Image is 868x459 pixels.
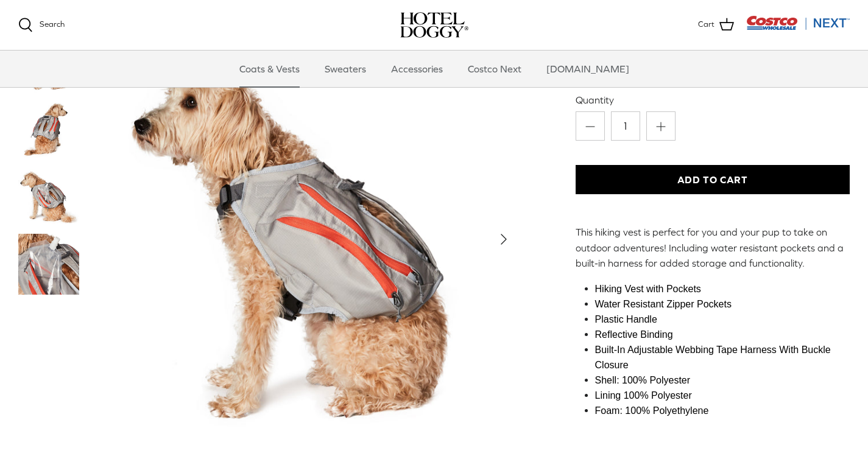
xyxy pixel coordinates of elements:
[400,12,468,38] a: hoteldoggy.com hoteldoggycom
[746,23,850,32] a: Visit Costco Next
[400,12,468,38] img: hoteldoggycom
[576,165,850,194] button: Add to Cart
[18,234,79,295] a: Thumbnail Link
[18,100,79,161] a: Thumbnail Link
[746,15,850,30] img: Costco Next
[40,19,65,29] span: Search
[228,51,311,87] a: Coats & Vests
[595,405,715,416] span: Foam: 100% Polyethylene
[535,51,640,87] a: [DOMAIN_NAME]
[490,226,517,253] button: Next
[595,345,831,370] span: Built-In Adjustable Webbing Tape Harness With Buckle Closure
[611,111,640,141] input: Quantity
[698,17,734,33] a: Cart
[595,390,692,401] span: Lining 100% Polyester
[595,329,673,340] span: Reflective Binding
[18,167,79,228] a: Thumbnail Link
[576,225,850,272] p: This hiking vest is perfect for you and your pup to take on outdoor adventures! Including water r...
[595,299,732,309] span: Water Resistant Zipper Pockets
[595,375,691,385] span: Shell: 100% Polyester
[457,51,532,87] a: Costco Next
[576,93,850,107] label: Quantity
[595,284,701,294] span: Hiking Vest with Pockets
[595,314,657,324] span: Plastic Handle
[698,18,715,31] span: Cart
[18,18,65,32] a: Search
[380,51,454,87] a: Accessories
[314,51,377,87] a: Sweaters
[104,33,517,446] a: Show Gallery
